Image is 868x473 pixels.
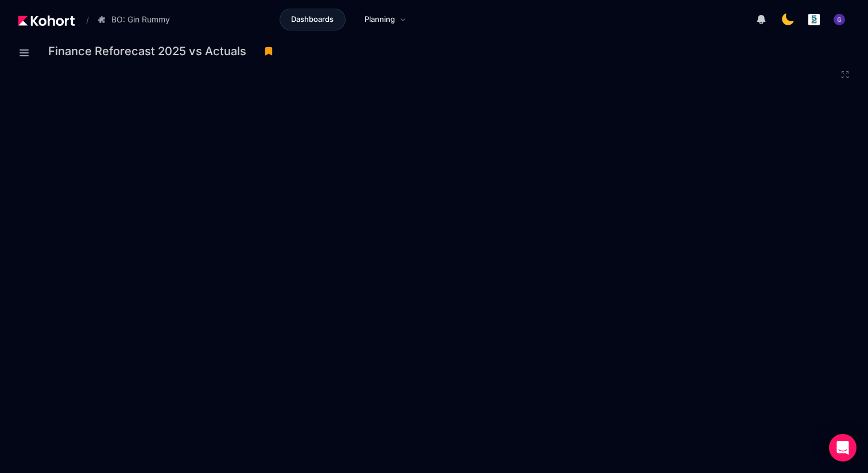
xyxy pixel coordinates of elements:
[77,14,89,26] span: /
[111,14,170,25] span: BO: Gin Rummy
[291,14,334,25] span: Dashboards
[829,434,857,462] div: Open Intercom Messenger
[365,14,395,25] span: Planning
[808,14,820,25] img: logo_logo_images_1_20240607072359498299_20240828135028712857.jpeg
[352,9,418,30] a: Planning
[280,9,346,30] a: Dashboards
[48,45,253,57] h3: Finance Reforecast 2025 vs Actuals
[18,16,75,26] img: Kohort logo
[840,70,850,79] button: Fullscreen
[91,10,182,29] button: BO: Gin Rummy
